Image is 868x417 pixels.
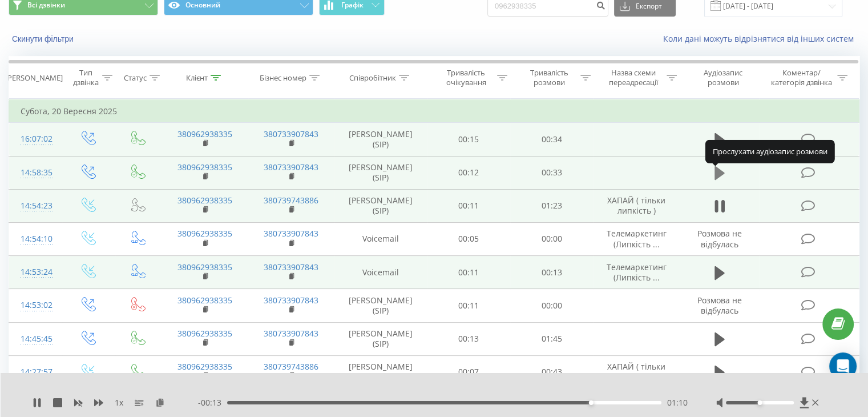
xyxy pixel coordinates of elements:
div: Статус [124,73,147,83]
a: 380962938335 [177,162,232,173]
div: 14:53:02 [21,294,51,316]
a: 380733907843 [264,129,318,139]
div: 14:45:45 [21,328,51,350]
div: 16:07:02 [21,128,51,150]
div: Open Intercom Messenger [829,352,857,380]
a: 380739743886 [264,195,318,206]
td: [PERSON_NAME] (SIP) [334,189,427,222]
td: [PERSON_NAME] (SIP) [334,289,427,322]
td: 00:12 [427,156,510,189]
td: 00:07 [427,355,510,388]
div: Accessibility label [757,400,762,405]
td: 00:13 [510,256,593,289]
a: 380739743886 [264,361,318,372]
button: Скинути фільтри [9,34,79,44]
span: Розмова не відбулась [697,295,742,316]
td: 00:43 [510,355,593,388]
div: Клієнт [186,73,208,83]
div: 14:53:24 [21,261,51,283]
span: 01:10 [667,397,688,408]
td: ХАПАЙ ( тільки липкість ) [593,355,679,388]
div: Accessibility label [589,400,594,405]
td: 00:11 [427,256,510,289]
span: Всі дзвінки [27,1,65,10]
td: 00:15 [427,123,510,156]
a: Коли дані можуть відрізнятися вiд інших систем [663,33,859,44]
div: 14:58:35 [21,162,51,184]
a: 380733907843 [264,228,318,239]
a: 380962938335 [177,262,232,272]
td: 00:13 [427,322,510,355]
a: 380962938335 [177,195,232,206]
div: Співробітник [349,73,396,83]
span: Графік [341,1,364,9]
span: Розмова не відбулась [697,228,742,249]
div: 14:54:23 [21,195,51,217]
div: 14:27:57 [21,361,51,383]
td: 00:00 [510,289,593,322]
div: Тривалість розмови [520,68,578,87]
td: 00:11 [427,189,510,222]
a: 380733907843 [264,162,318,173]
div: Тривалість очікування [438,68,495,87]
td: 00:11 [427,289,510,322]
a: 380733907843 [264,328,318,339]
td: 00:00 [510,222,593,255]
span: 1 x [115,397,123,408]
td: [PERSON_NAME] (SIP) [334,355,427,388]
div: Назва схеми переадресації [604,68,664,87]
td: [PERSON_NAME] (SIP) [334,123,427,156]
td: 00:34 [510,123,593,156]
span: Телемаркетинг (Липкість ... [607,262,667,283]
div: Бізнес номер [260,73,306,83]
a: 380962938335 [177,129,232,139]
a: 380733907843 [264,295,318,306]
td: [PERSON_NAME] (SIP) [334,322,427,355]
div: Тип дзвінка [72,68,99,87]
a: 380733907843 [264,262,318,272]
td: 01:45 [510,322,593,355]
td: 00:05 [427,222,510,255]
div: Прослухати аудіозапис розмови [705,140,835,163]
a: 380962938335 [177,228,232,239]
td: ХАПАЙ ( тільки липкість ) [593,189,679,222]
td: [PERSON_NAME] (SIP) [334,156,427,189]
td: 01:23 [510,189,593,222]
span: - 00:13 [198,397,227,408]
td: Субота, 20 Вересня 2025 [9,100,859,123]
td: 00:33 [510,156,593,189]
div: Аудіозапис розмови [690,68,757,87]
div: Коментар/категорія дзвінка [768,68,834,87]
div: [PERSON_NAME] [5,73,63,83]
a: 380962938335 [177,295,232,306]
a: 380962938335 [177,328,232,339]
div: 14:54:10 [21,228,51,250]
a: 380962938335 [177,361,232,372]
td: Voicemail [334,222,427,255]
span: Телемаркетинг (Липкість ... [607,228,667,249]
td: Voicemail [334,256,427,289]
